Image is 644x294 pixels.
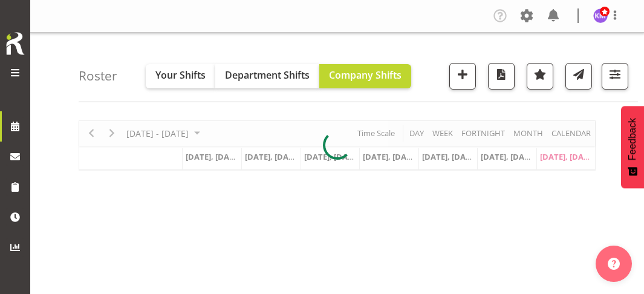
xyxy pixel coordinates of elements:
[449,63,476,90] button: Add a new shift
[146,64,215,88] button: Your Shifts
[621,106,644,188] button: Feedback - Show survey
[593,8,608,23] img: kelly-morgan6119.jpg
[225,68,310,82] span: Department Shifts
[3,30,27,57] img: Rosterit icon logo
[215,64,319,88] button: Department Shifts
[329,68,402,82] span: Company Shifts
[79,69,117,83] h4: Roster
[602,63,628,90] button: Filter Shifts
[527,63,553,90] button: Highlight an important date within the roster.
[488,63,515,90] button: Download a PDF of the roster according to the set date range.
[565,63,592,90] button: Send a list of all shifts for the selected filtered period to all rostered employees.
[155,68,206,82] span: Your Shifts
[627,118,638,160] span: Feedback
[319,64,411,88] button: Company Shifts
[608,258,620,270] img: help-xxl-2.png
